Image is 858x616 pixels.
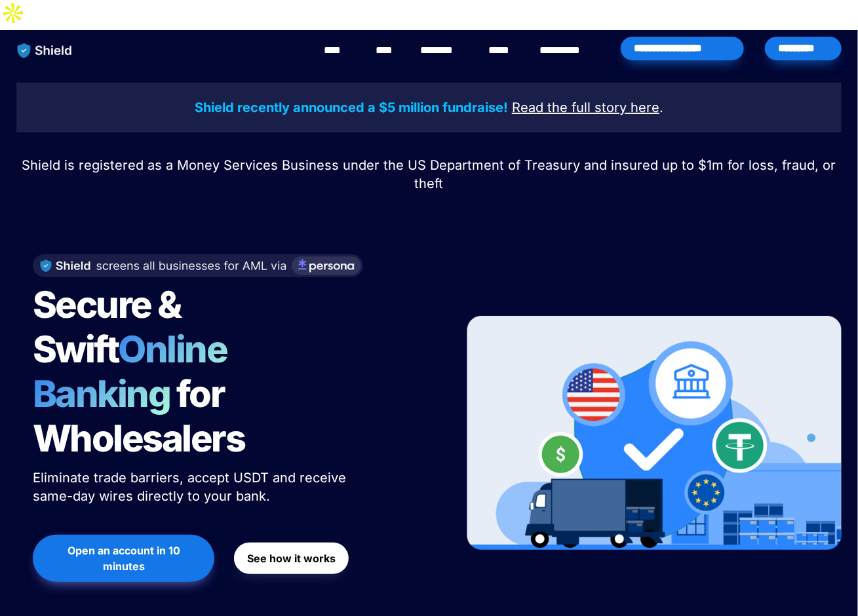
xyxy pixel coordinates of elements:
span: for Wholesalers [33,372,245,461]
a: Read the full story [512,102,627,115]
button: See how it works [234,543,349,574]
strong: Open an account in 10 minutes [68,544,183,573]
u: Read the full story [512,100,627,115]
u: here [631,100,659,115]
a: Open an account in 10 minutes [33,528,214,588]
span: Online Banking [33,327,241,416]
strong: Shield recently announced a $5 million fundraise! [195,100,508,115]
span: Eliminate trade barriers, accept USDT and receive same-day wires directly to your bank. [33,470,350,504]
span: Secure & Swift [33,282,187,372]
a: here [631,102,659,115]
strong: See how it works [247,552,336,565]
span: Shield is registered as a Money Services Business under the US Department of Treasury and insured... [22,157,840,191]
button: Open an account in 10 minutes [33,535,214,582]
a: See how it works [234,536,349,581]
img: website logo [11,37,79,64]
span: . [659,100,663,115]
